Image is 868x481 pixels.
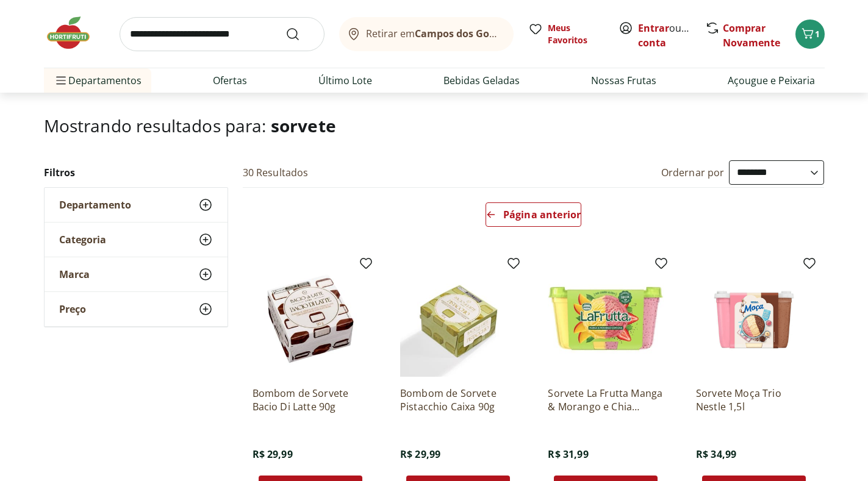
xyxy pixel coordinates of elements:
[443,73,520,88] a: Bebidas Geladas
[486,202,581,232] a: Página anterior
[44,116,825,135] h1: Mostrando resultados para:
[339,17,514,51] button: Retirar emCampos dos Goytacazes/[GEOGRAPHIC_DATA]
[548,22,604,46] span: Meus Favoritos
[253,387,368,413] a: Bombom de Sorvete Bacio Di Latte 90g
[548,261,664,377] img: Sorvete La Frutta Manga & Morango e Chia Nestlé 900ml
[638,21,692,50] span: ou
[54,66,68,95] button: Menu
[44,160,228,185] h2: Filtros
[528,22,604,46] a: Meus Favoritos
[318,73,372,88] a: Último Lote
[400,387,516,413] a: Bombom de Sorvete Pistacchio Caixa 90g
[795,20,825,49] button: Carrinho
[45,257,228,291] button: Marca
[723,21,780,49] a: Comprar Novamente
[120,17,325,51] input: search
[638,21,705,49] a: Criar conta
[59,268,90,280] span: Marca
[54,66,142,95] span: Departamentos
[366,28,501,39] span: Retirar em
[213,73,247,88] a: Ofertas
[415,27,636,40] b: Campos dos Goytacazes/[GEOGRAPHIC_DATA]
[548,447,588,461] span: R$ 31,99
[271,114,336,137] span: sorvete
[59,303,86,315] span: Preço
[638,21,669,35] a: Entrar
[59,233,106,246] span: Categoria
[400,447,440,461] span: R$ 29,99
[45,292,228,326] button: Preço
[696,261,812,377] img: Sorvete Moça Trio Nestle 1,5l
[503,210,581,219] span: Página anterior
[44,15,105,51] img: Hortifruti
[815,28,820,40] span: 1
[661,166,725,179] label: Ordernar por
[400,261,516,377] img: Bombom de Sorvete Pistacchio Caixa 90g
[253,447,293,461] span: R$ 29,99
[285,27,315,41] button: Submit Search
[59,199,131,211] span: Departamento
[253,261,368,377] img: Bombom de Sorvete Bacio Di Latte 90g
[728,73,815,88] a: Açougue e Peixaria
[548,387,664,413] a: Sorvete La Frutta Manga & Morango e Chia Nestlé 900ml
[591,73,656,88] a: Nossas Frutas
[243,166,309,179] h2: 30 Resultados
[45,188,228,222] button: Departamento
[696,447,736,461] span: R$ 34,99
[45,223,228,257] button: Categoria
[696,387,812,413] a: Sorvete Moça Trio Nestle 1,5l
[486,210,496,219] svg: Arrow Left icon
